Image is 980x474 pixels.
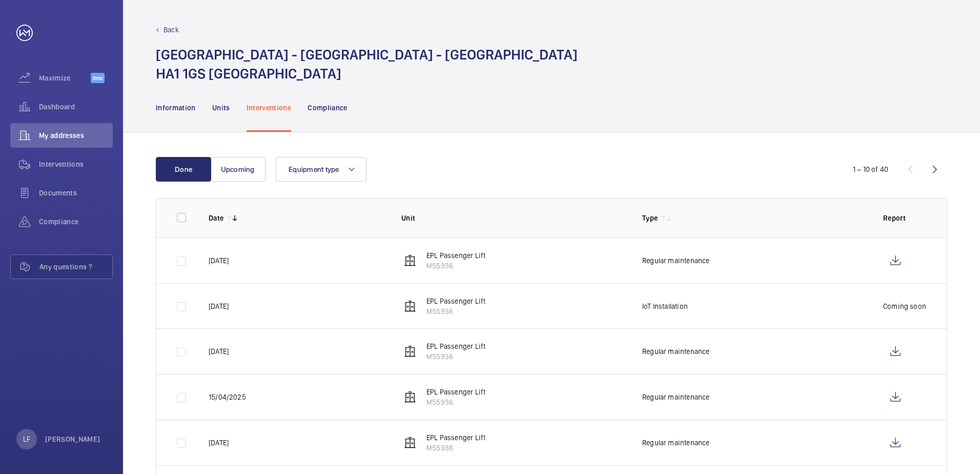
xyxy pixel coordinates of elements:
p: Unit [401,213,626,223]
p: Report [883,213,926,223]
p: Regular maintenance [642,438,709,448]
p: Regular maintenance [642,255,709,266]
p: [DATE] [209,301,229,311]
img: elevator.svg [404,391,416,403]
span: Documents [39,188,113,198]
p: 15/04/2025 [209,392,246,402]
button: Upcoming [210,157,266,182]
p: Date [209,213,223,223]
p: [PERSON_NAME] [45,434,100,444]
img: elevator.svg [404,254,416,267]
p: [DATE] [209,438,229,448]
span: Any questions ? [39,262,112,272]
span: Dashboard [39,102,113,112]
span: Beta [91,73,105,83]
p: IoT Installation [642,301,688,311]
p: EPL Passenger Lift [426,250,485,261]
p: M55936 [426,351,485,362]
img: elevator.svg [404,345,416,358]
p: Information [156,103,196,113]
p: Coming soon [883,301,926,311]
p: [DATE] [209,255,229,266]
span: Interventions [39,159,113,169]
p: Units [212,103,230,113]
p: EPL Passenger Lift [426,432,485,443]
p: [DATE] [209,346,229,357]
div: 1 – 10 of 40 [853,164,888,174]
p: EPL Passenger Lift [426,296,485,306]
span: My addresses [39,130,113,141]
p: M55936 [426,443,485,453]
img: elevator.svg [404,300,416,312]
p: M55936 [426,306,485,317]
p: EPL Passenger Lift [426,341,485,351]
span: Equipment type [289,165,339,173]
img: elevator.svg [404,437,416,449]
p: M55936 [426,397,485,407]
p: Compliance [308,103,348,113]
p: EPL Passenger Lift [426,387,485,397]
p: Type [642,213,658,223]
button: Done [156,157,211,182]
span: Compliance [39,216,113,227]
p: M55936 [426,261,485,271]
p: Interventions [247,103,292,113]
span: Maximize [39,73,91,83]
button: Equipment type [276,157,366,182]
p: LF [23,434,30,444]
p: Back [164,25,179,35]
p: Regular maintenance [642,346,709,357]
p: Regular maintenance [642,392,709,402]
h1: [GEOGRAPHIC_DATA] - [GEOGRAPHIC_DATA] - [GEOGRAPHIC_DATA] HA1 1GS [GEOGRAPHIC_DATA] [156,45,578,83]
